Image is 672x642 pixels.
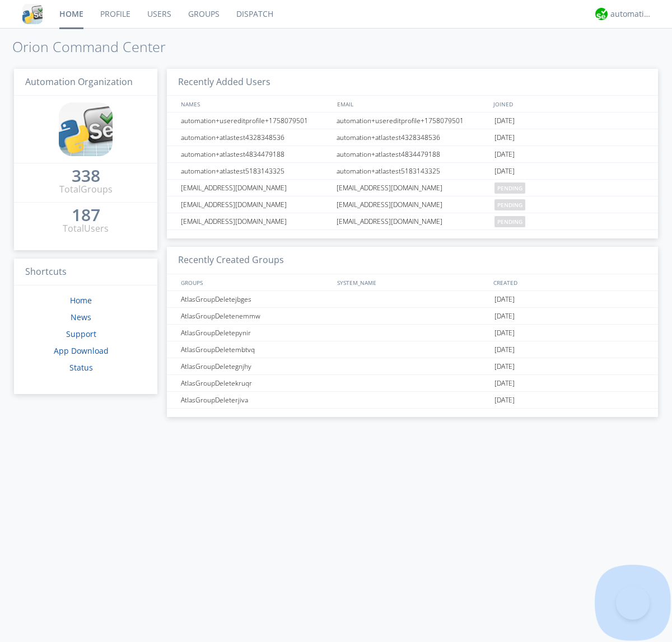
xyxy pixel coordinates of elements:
[494,358,515,375] span: [DATE]
[66,329,96,339] a: Support
[167,375,658,392] a: AtlasGroupDeletekruqr[DATE]
[167,341,658,358] a: AtlasGroupDeletembtvq[DATE]
[72,170,100,181] div: 338
[72,170,100,183] a: 338
[178,341,333,358] div: AtlasGroupDeletembtvq
[167,392,658,409] a: AtlasGroupDeleterjiva[DATE]
[616,586,650,620] iframe: Toggle Customer Support
[178,308,333,324] div: AtlasGroupDeletenemmw
[334,163,492,179] div: automation+atlastest5183143325
[334,180,492,196] div: [EMAIL_ADDRESS][DOMAIN_NAME]
[494,375,515,392] span: [DATE]
[69,362,93,373] a: Status
[167,146,658,163] a: automation+atlastest4834479188automation+atlastest4834479188[DATE]
[167,247,658,274] h3: Recently Created Groups
[54,345,109,356] a: App Download
[72,209,100,221] div: 187
[334,196,492,213] div: [EMAIL_ADDRESS][DOMAIN_NAME]
[494,308,515,325] span: [DATE]
[59,183,113,196] div: Total Groups
[494,146,515,163] span: [DATE]
[334,113,492,129] div: automation+usereditprofile+1758079501
[178,325,333,341] div: AtlasGroupDeletepynir
[610,8,652,20] div: automation+atlas
[494,291,515,308] span: [DATE]
[178,375,333,391] div: AtlasGroupDeletekruqr
[167,291,658,308] a: AtlasGroupDeletejbges[DATE]
[334,129,492,146] div: automation+atlastest4328348536
[494,199,525,210] span: pending
[595,8,608,20] img: d2d01cd9b4174d08988066c6d424eccd
[494,182,525,194] span: pending
[178,129,333,146] div: automation+atlastest4328348536
[178,113,333,129] div: automation+usereditprofile+1758079501
[167,358,658,375] a: AtlasGroupDeletegnjhy[DATE]
[494,129,515,146] span: [DATE]
[334,146,492,162] div: automation+atlastest4834479188
[167,308,658,325] a: AtlasGroupDeletenemmw[DATE]
[167,196,658,213] a: [EMAIL_ADDRESS][DOMAIN_NAME][EMAIL_ADDRESS][DOMAIN_NAME]pending
[178,96,332,112] div: NAMES
[491,274,647,290] div: CREATED
[167,325,658,341] a: AtlasGroupDeletepynir[DATE]
[25,76,133,88] span: Automation Organization
[178,146,333,162] div: automation+atlastest4834479188
[178,291,333,307] div: AtlasGroupDeletejbges
[178,213,333,229] div: [EMAIL_ADDRESS][DOMAIN_NAME]
[491,96,647,112] div: JOINED
[167,213,658,230] a: [EMAIL_ADDRESS][DOMAIN_NAME][EMAIL_ADDRESS][DOMAIN_NAME]pending
[167,129,658,146] a: automation+atlastest4328348536automation+atlastest4328348536[DATE]
[178,358,333,374] div: AtlasGroupDeletegnjhy
[178,180,333,196] div: [EMAIL_ADDRESS][DOMAIN_NAME]
[494,216,525,227] span: pending
[178,196,333,213] div: [EMAIL_ADDRESS][DOMAIN_NAME]
[14,259,157,286] h3: Shortcuts
[59,102,113,156] img: cddb5a64eb264b2086981ab96f4c1ba7
[494,392,515,409] span: [DATE]
[70,295,92,306] a: Home
[494,113,515,129] span: [DATE]
[178,392,333,408] div: AtlasGroupDeleterjiva
[334,96,491,112] div: EMAIL
[167,113,658,129] a: automation+usereditprofile+1758079501automation+usereditprofile+1758079501[DATE]
[494,341,515,358] span: [DATE]
[494,163,515,180] span: [DATE]
[334,213,492,229] div: [EMAIL_ADDRESS][DOMAIN_NAME]
[72,209,100,222] a: 187
[63,222,109,235] div: Total Users
[167,163,658,180] a: automation+atlastest5183143325automation+atlastest5183143325[DATE]
[334,274,491,290] div: SYSTEM_NAME
[71,312,91,322] a: News
[178,274,332,290] div: GROUPS
[494,325,515,341] span: [DATE]
[178,163,333,179] div: automation+atlastest5183143325
[22,4,43,24] img: cddb5a64eb264b2086981ab96f4c1ba7
[167,180,658,196] a: [EMAIL_ADDRESS][DOMAIN_NAME][EMAIL_ADDRESS][DOMAIN_NAME]pending
[167,69,658,96] h3: Recently Added Users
